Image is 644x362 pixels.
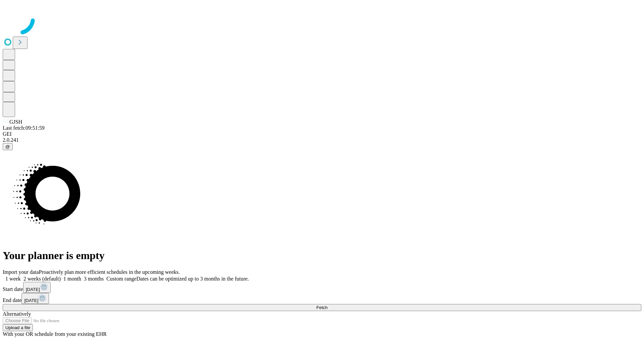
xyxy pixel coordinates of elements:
[3,304,641,311] button: Fetch
[26,287,40,292] span: [DATE]
[3,311,31,317] span: Alternatively
[23,276,61,282] span: 2 weeks (default)
[21,293,49,304] button: [DATE]
[3,324,33,331] button: Upload a file
[137,276,249,282] span: Dates can be optimized up to 3 months in the future.
[3,331,107,337] span: With your OR schedule from your existing EHR
[3,137,641,143] div: 2.0.241
[63,276,81,282] span: 1 month
[39,269,180,275] span: Proactively plan more efficient schedules in the upcoming weeks.
[9,119,22,125] span: GJSH
[24,298,38,303] span: [DATE]
[3,293,641,304] div: End date
[23,282,51,293] button: [DATE]
[316,305,327,310] span: Fetch
[3,143,13,150] button: @
[3,269,39,275] span: Import your data
[3,125,45,131] span: Last fetch: 09:51:59
[5,144,10,149] span: @
[106,276,136,282] span: Custom range
[3,131,641,137] div: GEI
[3,249,641,262] h1: Your planner is empty
[3,282,641,293] div: Start date
[84,276,104,282] span: 3 months
[5,276,21,282] span: 1 week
